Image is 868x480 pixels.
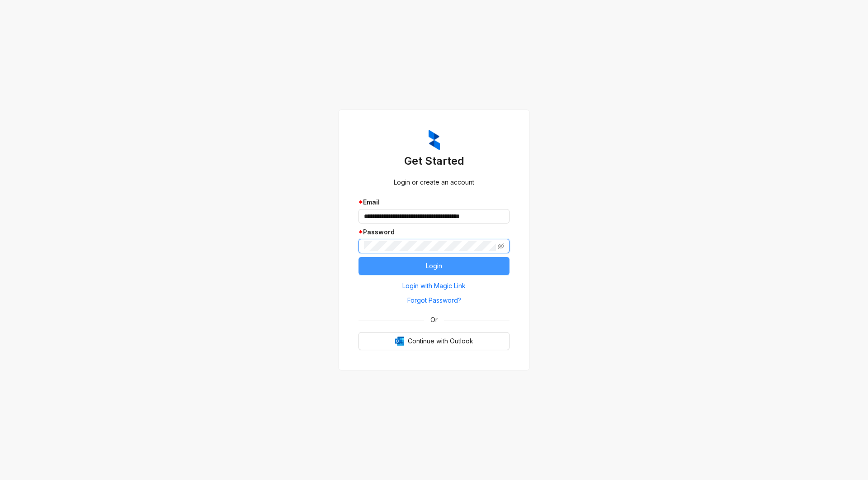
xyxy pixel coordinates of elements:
[359,257,509,275] button: Login
[424,315,444,325] span: Or
[407,295,461,305] span: Forgot Password?
[426,261,442,271] span: Login
[359,227,509,237] div: Password
[395,337,404,346] img: Outlook
[429,130,440,151] img: ZumaIcon
[359,293,509,308] button: Forgot Password?
[359,177,509,187] div: Login or create an account
[498,243,504,249] span: eye-invisible
[408,336,473,346] span: Continue with Outlook
[359,332,509,350] button: OutlookContinue with Outlook
[359,197,509,207] div: Email
[359,279,509,293] button: Login with Magic Link
[359,154,509,168] h3: Get Started
[402,281,466,291] span: Login with Magic Link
